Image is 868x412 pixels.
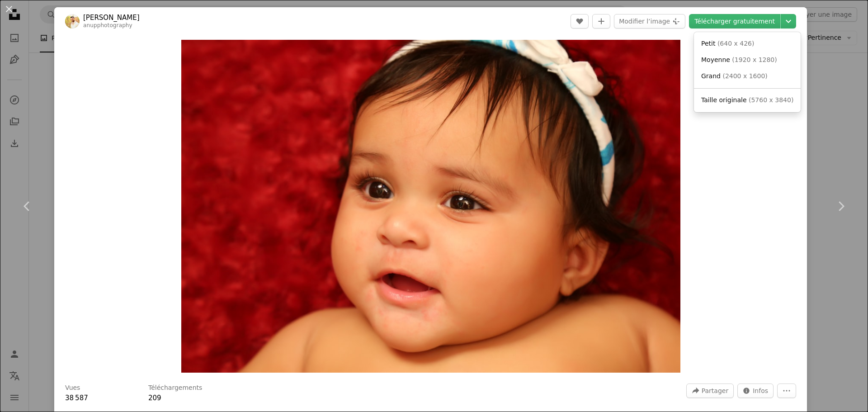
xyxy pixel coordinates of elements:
span: ( 2400 x 1600 ) [722,72,767,80]
div: Choisissez la taille de téléchargement [694,32,801,112]
span: Taille originale [701,96,747,104]
button: Choisissez la taille de téléchargement [781,14,796,28]
span: Petit [701,40,715,47]
span: Grand [701,72,721,80]
span: ( 640 x 426 ) [717,40,755,47]
span: ( 1920 x 1280 ) [732,56,777,63]
span: Moyenne [701,56,730,63]
span: ( 5760 x 3840 ) [749,96,793,104]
